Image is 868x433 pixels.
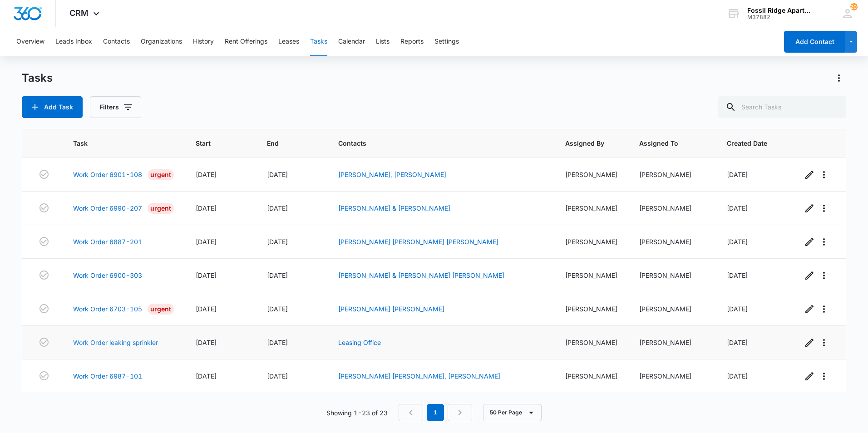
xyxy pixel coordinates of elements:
a: Work Order 6887-201 [73,237,142,246]
button: Tasks [310,27,327,56]
div: [PERSON_NAME] [639,170,705,179]
span: [DATE] [196,171,217,178]
button: Settings [434,27,459,56]
button: Leads Inbox [55,27,92,56]
span: [DATE] [727,372,748,380]
p: Showing 1-23 of 23 [326,408,388,418]
span: Contacts [338,138,530,148]
input: Search Tasks [718,96,846,118]
div: [PERSON_NAME] [565,304,617,314]
span: [DATE] [196,271,217,279]
a: Work Order leaking sprinkler [73,338,158,347]
button: Contacts [103,27,130,56]
a: Work Order 6990-207 [73,203,142,213]
button: Organizations [141,27,182,56]
a: [PERSON_NAME] [PERSON_NAME] [PERSON_NAME] [338,238,498,246]
span: Created Date [727,138,767,148]
span: 202 [850,3,858,10]
div: [PERSON_NAME] [639,237,705,246]
a: [PERSON_NAME] & [PERSON_NAME] [338,204,450,212]
span: [DATE] [196,204,217,212]
a: Work Order 6900-303 [73,271,142,280]
h1: Tasks [22,71,53,85]
a: [PERSON_NAME] [PERSON_NAME] [338,305,444,313]
span: End [267,138,303,148]
a: [PERSON_NAME], [PERSON_NAME] [338,171,446,178]
span: Assigned To [639,138,692,148]
span: [DATE] [196,372,217,380]
span: [DATE] [727,271,748,279]
span: [DATE] [727,339,748,346]
span: [DATE] [196,339,217,346]
button: Reports [400,27,424,56]
span: [DATE] [727,171,748,178]
div: account id [747,14,814,20]
div: [PERSON_NAME] [639,203,705,213]
nav: Pagination [399,404,472,421]
div: Urgent [148,203,174,214]
span: [DATE] [196,305,217,313]
div: notifications count [850,3,858,10]
button: 50 Per Page [483,404,542,421]
span: CRM [69,8,89,18]
div: [PERSON_NAME] [565,338,617,347]
em: 1 [427,404,444,421]
button: Add Contact [784,31,845,53]
button: History [193,27,214,56]
div: [PERSON_NAME] [565,170,617,179]
a: Work Order 6703-105 [73,304,142,314]
a: [PERSON_NAME] & [PERSON_NAME] [PERSON_NAME] [338,271,504,279]
button: Lists [376,27,390,56]
span: Start [196,138,232,148]
button: Leases [278,27,299,56]
button: Filters [90,96,141,118]
span: [DATE] [727,305,748,313]
span: [DATE] [267,238,288,246]
div: [PERSON_NAME] [565,237,617,246]
div: Urgent [148,169,174,180]
div: [PERSON_NAME] [565,271,617,280]
div: [PERSON_NAME] [639,271,705,280]
button: Rent Offerings [225,27,267,56]
span: [DATE] [727,204,748,212]
span: [DATE] [727,238,748,246]
div: [PERSON_NAME] [639,371,705,381]
span: [DATE] [267,271,288,279]
div: [PERSON_NAME] [639,338,705,347]
span: [DATE] [267,305,288,313]
a: Work Order 6901-108 [73,170,142,179]
button: Overview [16,27,44,56]
div: Urgent [148,304,174,315]
div: [PERSON_NAME] [565,371,617,381]
button: Add Task [22,96,83,118]
span: Task [73,138,161,148]
button: Actions [832,71,846,85]
div: [PERSON_NAME] [639,304,705,314]
span: [DATE] [267,339,288,346]
div: [PERSON_NAME] [565,203,617,213]
div: account name [747,7,814,14]
a: Work Order 6987-101 [73,371,142,381]
span: [DATE] [267,372,288,380]
a: Leasing Office [338,339,381,346]
span: [DATE] [267,204,288,212]
span: [DATE] [267,171,288,178]
span: [DATE] [196,238,217,246]
span: Assigned By [565,138,604,148]
button: Calendar [338,27,365,56]
a: [PERSON_NAME] [PERSON_NAME], [PERSON_NAME] [338,372,500,380]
